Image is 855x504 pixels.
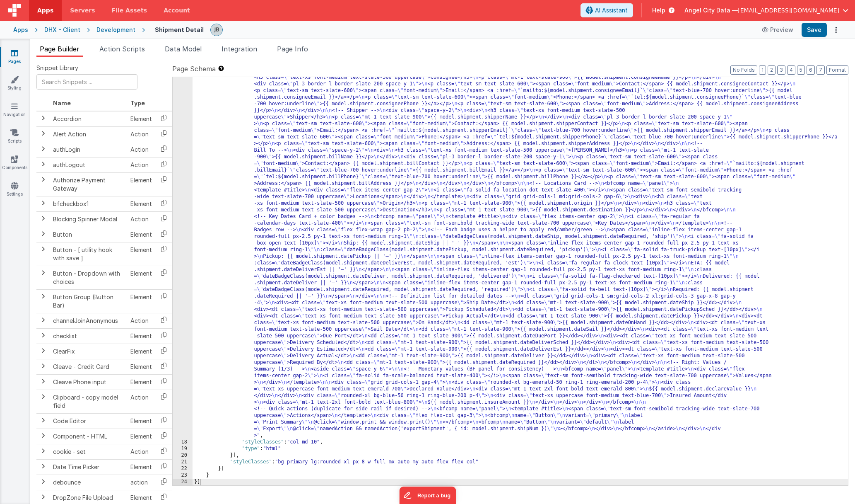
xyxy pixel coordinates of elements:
[127,429,155,444] td: Element
[50,211,127,227] td: Blocking Spinner Modal
[127,413,155,429] td: Element
[127,328,155,344] td: Element
[802,23,827,37] button: Save
[595,6,628,15] span: AI Assistant
[50,313,127,328] td: channelJoinAnonymous
[40,45,79,53] span: Page Builder
[50,126,127,142] td: Alert Action
[50,475,127,490] td: debounce
[50,266,127,289] td: Button - Dropdown with choices
[173,446,193,452] div: 19
[173,465,193,472] div: 22
[652,6,665,15] span: Help
[50,374,127,390] td: Cleave Phone input
[50,444,127,459] td: cookie - set
[684,6,848,15] button: Angel City Data — [EMAIL_ADDRESS][DOMAIN_NAME]
[50,142,127,157] td: authLogin
[730,65,757,75] button: No Folds
[127,142,155,157] td: Action
[13,26,28,34] div: Apps
[684,6,738,15] span: Angel City Data —
[127,111,155,127] td: Element
[127,313,155,328] td: Action
[127,211,155,227] td: Action
[826,65,848,75] button: Format
[127,289,155,313] td: Element
[44,26,80,34] div: DHX - Client
[50,196,127,211] td: bfcheckbox1
[130,99,145,107] span: Type
[127,266,155,289] td: Element
[50,242,127,266] td: Button - [ utility hook with save ]
[173,452,193,459] div: 20
[127,172,155,196] td: Element
[127,126,155,142] td: Action
[127,344,155,359] td: Element
[96,26,135,34] div: Development
[277,45,308,53] span: Page Info
[50,289,127,313] td: Button Group (Button Bar)
[830,24,842,36] button: Options
[50,459,127,475] td: Date Time Picker
[127,359,155,374] td: Element
[399,487,456,504] iframe: Marker.io feedback button
[222,45,257,53] span: Integration
[50,390,127,413] td: Clipboard - copy model field
[50,157,127,172] td: authLogout
[173,439,193,446] div: 18
[759,65,766,75] button: 1
[50,344,127,359] td: ClearFix
[173,472,193,479] div: 23
[127,444,155,459] td: Action
[127,196,155,211] td: Element
[53,99,71,107] span: Name
[36,64,78,72] span: Snippet Library
[50,328,127,344] td: checklist
[127,242,155,266] td: Element
[787,65,795,75] button: 4
[70,6,95,15] span: Servers
[37,6,53,15] span: Apps
[127,475,155,490] td: action
[50,429,127,444] td: Component - HTML
[172,64,216,74] span: Page Schema
[127,157,155,172] td: Action
[777,65,785,75] button: 3
[173,459,193,465] div: 21
[127,390,155,413] td: Action
[36,74,137,90] input: Search Snippets ...
[211,24,222,36] img: 9990944320bbc1bcb8cfbc08cd9c0949
[50,111,127,127] td: Accordion
[173,479,193,485] div: 24
[757,23,798,36] button: Preview
[127,459,155,475] td: Element
[127,227,155,242] td: Element
[50,227,127,242] td: Button
[50,172,127,196] td: Authorize Payment Gateway
[50,413,127,429] td: Code Editor
[580,3,633,17] button: AI Assistant
[127,374,155,390] td: Element
[112,6,147,15] span: File Assets
[807,65,815,75] button: 6
[99,45,145,53] span: Action Scripts
[816,65,825,75] button: 7
[797,65,805,75] button: 5
[738,6,839,15] span: [EMAIL_ADDRESS][DOMAIN_NAME]
[50,359,127,374] td: Cleave - Credit Card
[768,65,776,75] button: 2
[165,45,202,53] span: Data Model
[155,27,204,33] h4: Shipment Detail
